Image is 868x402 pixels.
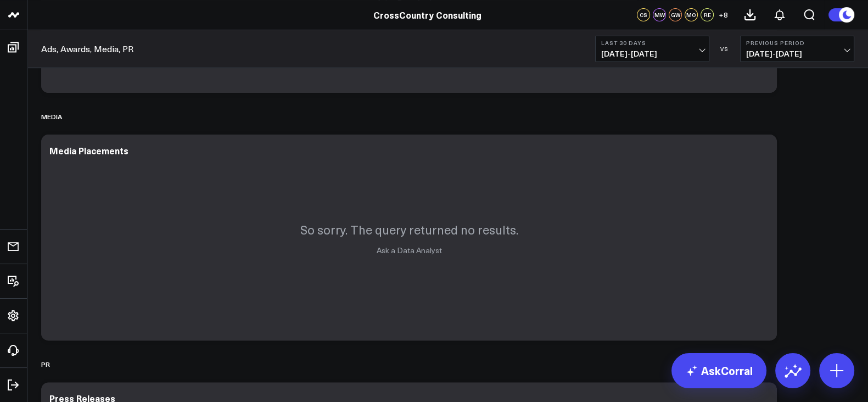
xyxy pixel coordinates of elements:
[595,36,709,62] button: Last 30 Days[DATE]-[DATE]
[373,9,481,21] a: CrossCountry Consulting
[669,8,682,21] div: GW
[719,11,728,19] span: + 8
[49,144,128,157] div: Media Placements
[601,49,703,58] span: [DATE] - [DATE]
[377,245,442,255] a: Ask a Data Analyst
[41,43,133,55] a: Ads, Awards, Media, PR
[716,8,730,21] button: +8
[41,351,50,377] div: PR
[41,104,62,129] div: Media
[746,40,848,46] b: Previous Period
[300,221,518,238] p: So sorry. The query returned no results.
[637,8,650,21] div: CS
[685,8,698,21] div: MO
[671,353,766,388] a: AskCorral
[740,36,854,62] button: Previous Period[DATE]-[DATE]
[746,49,848,58] span: [DATE] - [DATE]
[653,8,666,21] div: MW
[601,40,703,46] b: Last 30 Days
[715,46,735,52] div: VS
[701,8,714,21] div: RE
